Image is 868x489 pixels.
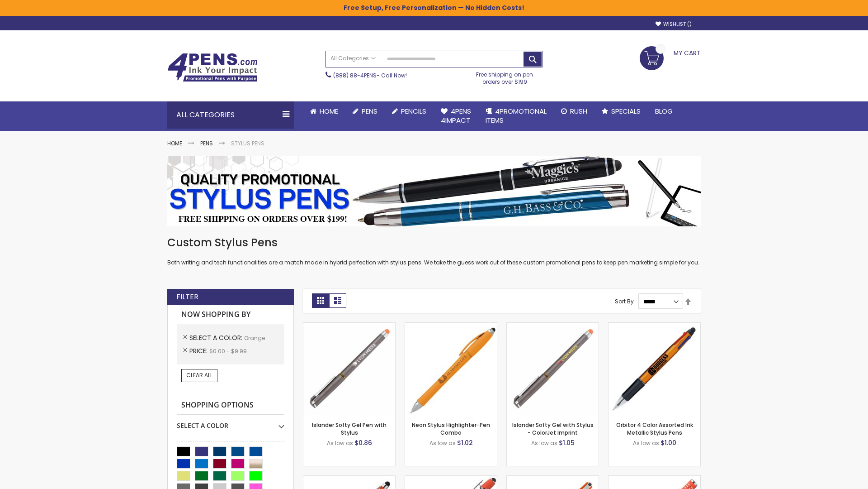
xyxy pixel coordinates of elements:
[609,322,700,330] a: Orbitor 4 Color Assorted Ink Metallic Stylus Pens-Orange
[330,55,376,62] span: All Categories
[457,438,473,447] span: $1.02
[345,101,385,121] a: Pens
[429,439,456,447] span: As low as
[333,72,407,79] span: - Call Now!
[441,106,471,125] span: 4Pens 4impact
[167,235,701,250] h1: Custom Stylus Pens
[303,101,345,121] a: Home
[531,439,557,447] span: As low as
[611,106,641,116] span: Specials
[405,323,497,415] img: Neon Stylus Highlighter-Pen Combo-Orange
[231,139,264,147] strong: Stylus Pens
[320,106,338,116] span: Home
[189,346,209,355] span: Price
[434,101,478,131] a: 4Pens4impact
[181,369,217,382] a: Clear All
[333,72,377,79] a: (888) 88-4PENS
[167,53,258,82] img: 4Pens Custom Pens and Promotional Products
[167,235,701,267] div: Both writing and tech functionalities are a match made in hybrid perfection with stylus pens. We ...
[507,323,599,415] img: Islander Softy Gel with Stylus - ColorJet Imprint-Orange
[405,475,497,483] a: 4P-MS8B-Orange
[209,347,247,355] span: $0.00 - $9.99
[354,438,372,447] span: $0.86
[189,333,244,342] span: Select A Color
[412,421,490,436] a: Neon Stylus Highlighter-Pen Combo
[167,101,294,129] div: All Categories
[303,323,395,415] img: Islander Softy Gel Pen with Stylus-Orange
[177,415,284,430] div: Select A Color
[167,139,182,147] a: Home
[303,322,395,330] a: Islander Softy Gel Pen with Stylus-Orange
[401,106,426,116] span: Pencils
[200,139,213,147] a: Pens
[303,475,395,483] a: Minnelli Softy Pen with Stylus - Laser Engraved-Orange
[655,106,673,116] span: Blog
[616,421,693,436] a: Orbitor 4 Color Assorted Ink Metallic Stylus Pens
[615,297,634,305] label: Sort By
[507,322,599,330] a: Islander Softy Gel with Stylus - ColorJet Imprint-Orange
[507,475,599,483] a: Avendale Velvet Touch Stylus Gel Pen-Orange
[554,101,594,121] a: Rush
[660,438,676,447] span: $1.00
[467,67,543,86] div: Free shipping on pen orders over $199
[570,106,587,116] span: Rush
[327,439,353,447] span: As low as
[478,101,554,131] a: 4PROMOTIONALITEMS
[405,322,497,330] a: Neon Stylus Highlighter-Pen Combo-Orange
[609,323,700,415] img: Orbitor 4 Color Assorted Ink Metallic Stylus Pens-Orange
[656,21,692,28] a: Wishlist
[312,421,387,436] a: Islander Softy Gel Pen with Stylus
[594,101,648,121] a: Specials
[167,156,701,226] img: Stylus Pens
[244,334,265,342] span: Orange
[326,51,380,66] a: All Categories
[648,101,680,121] a: Blog
[559,438,575,447] span: $1.05
[186,371,212,379] span: Clear All
[512,421,594,436] a: Islander Softy Gel with Stylus - ColorJet Imprint
[486,106,547,125] span: 4PROMOTIONAL ITEMS
[609,475,700,483] a: Marin Softy Pen with Stylus - Laser Engraved-Orange
[176,292,198,302] strong: Filter
[362,106,377,116] span: Pens
[312,293,329,308] strong: Grid
[385,101,434,121] a: Pencils
[177,396,284,415] strong: Shopping Options
[633,439,659,447] span: As low as
[177,305,284,324] strong: Now Shopping by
